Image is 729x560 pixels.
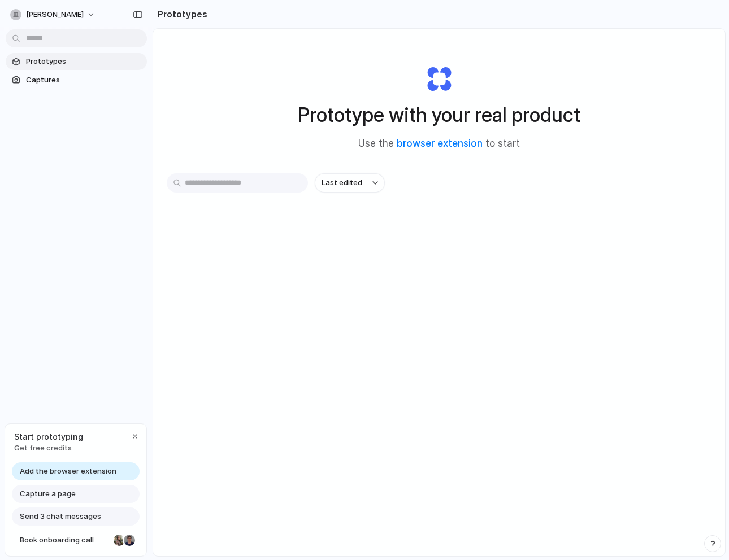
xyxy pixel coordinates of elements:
span: Get free credits [14,443,83,454]
span: Add the browser extension [20,466,116,477]
span: Prototypes [26,56,142,67]
span: Book onboarding call [20,535,109,546]
span: Capture a page [20,488,76,500]
h2: Prototypes [153,7,207,21]
button: [PERSON_NAME] [6,6,101,24]
span: Start prototyping [14,431,83,443]
span: Captures [26,75,142,86]
a: Prototypes [6,53,147,70]
button: Last edited [315,173,385,193]
div: Nicole Kubica [112,533,126,547]
span: Send 3 chat messages [20,511,101,522]
a: Captures [6,72,147,89]
span: Last edited [322,177,362,189]
a: browser extension [397,138,483,149]
div: Christian Iacullo [123,533,136,547]
h1: Prototype with your real product [298,100,580,130]
span: [PERSON_NAME] [26,9,84,20]
span: Use the to start [358,137,520,151]
a: Book onboarding call [12,531,140,549]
